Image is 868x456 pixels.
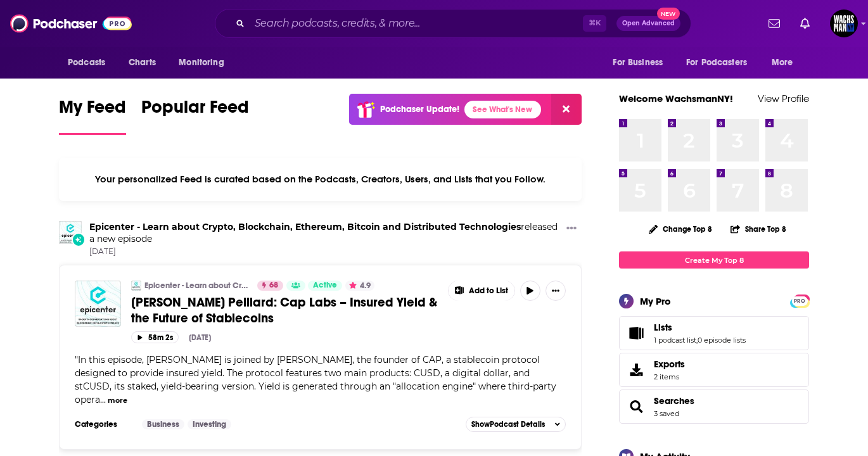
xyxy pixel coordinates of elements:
button: Share Top 8 [730,217,787,241]
span: ⌘ K [583,15,606,32]
span: Popular Feed [141,96,249,125]
a: Epicenter - Learn about Crypto, Blockchain, Ethereum, Bitcoin and Distributed Technologies [89,221,521,232]
a: Create My Top 8 [619,251,809,269]
span: Lists [619,316,809,350]
button: ShowPodcast Details [466,417,566,432]
img: User Profile [830,9,858,37]
img: Podchaser - Follow, Share and Rate Podcasts [10,11,132,35]
span: My Feed [59,96,126,125]
span: Active [313,279,337,292]
a: 1 podcast list [654,336,696,345]
button: Show More Button [449,281,514,301]
span: Exports [623,361,649,379]
a: See What's New [464,101,541,118]
a: Show notifications dropdown [763,13,785,34]
button: open menu [604,51,679,75]
img: Epicenter - Learn about Crypto, Blockchain, Ethereum, Bitcoin and Distributed Technologies [131,281,141,291]
div: New Episode [72,232,86,246]
button: Show profile menu [830,9,858,37]
a: Show notifications dropdown [795,13,815,34]
a: 68 [257,281,283,291]
button: Change Top 8 [641,221,720,237]
button: open menu [170,51,240,75]
a: Exports [619,353,809,387]
a: Charts [120,51,163,75]
a: 0 episode lists [698,336,746,345]
img: Epicenter - Learn about Crypto, Blockchain, Ethereum, Bitcoin and Distributed Technologies [59,221,82,244]
span: More [772,54,793,72]
h3: Categories [75,419,132,429]
span: , [696,336,698,345]
button: 58m 2s [131,331,179,343]
span: Charts [129,54,156,72]
span: In this episode, [PERSON_NAME] is joined by [PERSON_NAME], the founder of CAP, a stablecoin proto... [75,354,556,405]
span: [DATE] [89,246,561,257]
span: Show Podcast Details [471,420,545,429]
span: 2 items [654,372,685,381]
a: Lists [623,324,649,342]
a: 3 saved [654,409,679,418]
button: 4.9 [345,281,374,291]
span: New [657,8,680,20]
span: For Business [613,54,663,72]
span: Searches [619,389,809,424]
span: PRO [792,296,807,306]
button: open menu [763,51,809,75]
span: For Podcasters [686,54,747,72]
span: Exports [654,358,685,370]
a: Investing [188,419,231,429]
div: Your personalized Feed is curated based on the Podcasts, Creators, Users, and Lists that you Follow. [59,158,582,201]
a: PRO [792,296,807,305]
div: [DATE] [189,333,211,342]
img: Benjamin Sarquis Peillard: Cap Labs – Insured Yield & the Future of Stablecoins [75,281,121,327]
div: Search podcasts, credits, & more... [215,9,691,38]
a: Epicenter - Learn about Crypto, Blockchain, Ethereum, Bitcoin and Distributed Technologies [144,281,249,291]
span: ... [100,394,106,405]
button: more [108,395,127,406]
a: [PERSON_NAME] Peillard: Cap Labs – Insured Yield & the Future of Stablecoins [131,294,439,326]
span: 68 [269,279,278,292]
h3: released a new episode [89,221,561,245]
button: Show More Button [546,281,566,301]
button: Open AdvancedNew [616,16,680,31]
a: Searches [654,395,694,407]
span: Add to List [469,286,508,296]
a: Business [142,419,184,429]
span: Lists [654,322,672,333]
a: Active [308,281,342,291]
a: Lists [654,322,746,333]
button: open menu [678,51,765,75]
a: Welcome WachsmanNY! [619,92,733,104]
span: Monitoring [179,54,224,72]
button: open menu [59,51,122,75]
a: View Profile [758,92,809,104]
div: My Pro [640,295,671,307]
input: Search podcasts, credits, & more... [250,13,583,34]
span: Podcasts [68,54,105,72]
button: Show More Button [561,221,582,237]
a: Searches [623,398,649,415]
span: Open Advanced [622,20,675,27]
span: Logged in as WachsmanNY [830,9,858,37]
p: Podchaser Update! [380,104,459,115]
a: My Feed [59,96,126,135]
span: " [75,354,556,405]
span: [PERSON_NAME] Peillard: Cap Labs – Insured Yield & the Future of Stablecoins [131,294,437,326]
a: Popular Feed [141,96,249,135]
